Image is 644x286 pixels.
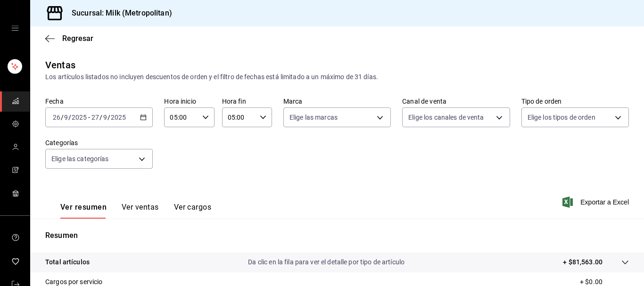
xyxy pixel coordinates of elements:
button: Ver ventas [122,203,159,219]
button: Exportar a Excel [564,196,629,208]
span: Regresar [62,34,93,43]
span: Elige las categorías [51,154,109,163]
h3: Sucursal: Milk (Metropolitan) [64,8,172,19]
label: Hora fin [222,98,272,105]
span: / [99,114,102,121]
span: Elige los tipos de orden [528,113,595,122]
input: -- [52,114,61,121]
button: Ver cargos [174,203,212,219]
div: Ventas [45,58,75,72]
input: ---- [71,114,87,121]
label: Fecha [45,98,153,105]
input: ---- [110,114,126,121]
button: Ver resumen [60,203,107,219]
span: Elige los canales de venta [408,113,484,122]
span: - [88,114,90,121]
label: Categorías [45,139,153,146]
label: Marca [283,98,391,105]
span: / [61,114,64,121]
p: Resumen [45,230,629,241]
input: -- [103,114,107,121]
input: -- [91,114,99,121]
span: / [68,114,71,121]
label: Tipo de orden [521,98,629,105]
button: open drawer [11,25,19,32]
p: Da clic en la fila para ver el detalle por tipo de artículo [248,257,405,267]
label: Hora inicio [164,98,214,105]
span: / [107,114,110,121]
button: Regresar [45,34,93,43]
span: Elige las marcas [289,113,338,122]
p: Total artículos [45,257,90,267]
label: Canal de venta [402,98,510,105]
input: -- [64,114,68,121]
div: navigation tabs [60,203,211,219]
p: + $81,563.00 [563,257,603,267]
div: Los artículos listados no incluyen descuentos de orden y el filtro de fechas está limitado a un m... [45,72,629,82]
